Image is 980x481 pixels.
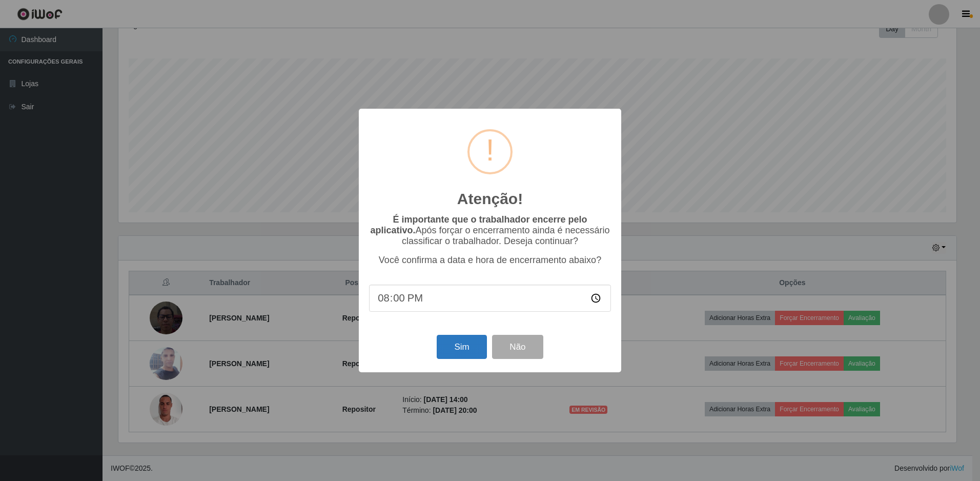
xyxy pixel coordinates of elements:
b: É importante que o trabalhador encerre pelo aplicativo. [370,214,587,235]
p: Você confirma a data e hora de encerramento abaixo? [369,255,611,266]
button: Não [492,335,543,359]
p: Após forçar o encerramento ainda é necessário classificar o trabalhador. Deseja continuar? [369,214,611,247]
button: Sim [437,335,486,359]
h2: Atenção! [457,190,523,208]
